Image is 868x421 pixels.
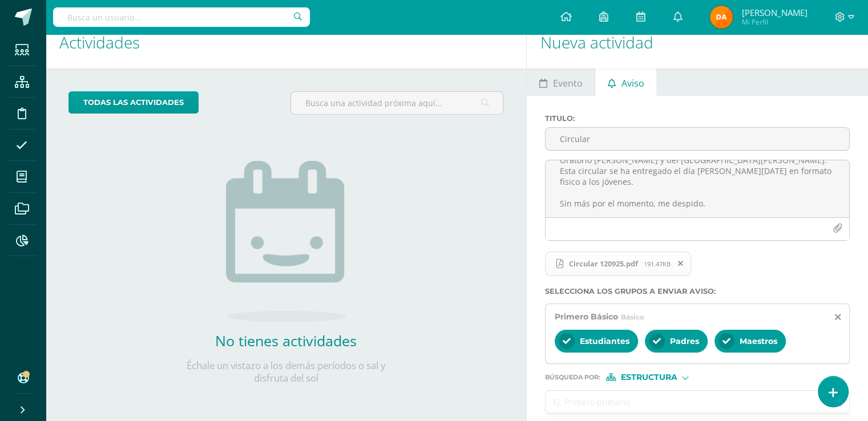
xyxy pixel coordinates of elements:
[546,128,849,150] input: Titulo
[545,114,850,123] label: Titulo :
[553,70,583,97] span: Evento
[740,336,777,346] span: Maestros
[545,287,850,295] label: Selecciona los grupos a enviar aviso :
[291,92,503,114] input: Busca una actividad próxima aquí...
[620,374,677,380] span: Estructura
[563,259,644,268] span: Circular 120925.pdf
[172,359,400,384] p: Échale un vistazo a los demás períodos o sal y disfruta del sol
[53,7,310,27] input: Busca un usuario...
[59,17,512,68] h1: Actividades
[546,160,849,217] textarea: Buen día estimados padres de familia, por este medio les envío un cordial saludo. El motivo del p...
[671,257,691,270] span: Remover archivo
[546,391,826,413] input: Ej. Primero primaria
[545,374,600,380] span: Búsqueda por :
[621,70,644,97] span: Aviso
[606,373,692,381] div: [object Object]
[580,336,629,346] span: Estudiantes
[555,311,618,322] span: Primero Básico
[226,161,346,322] img: no_activities.png
[68,91,199,114] a: todas las Actividades
[644,260,671,268] span: 191.47KB
[710,6,733,29] img: 82a5943632aca8211823fb2e9800a6c1.png
[172,331,400,350] h2: No tienes actividades
[621,313,644,321] span: Básico
[741,17,807,27] span: Mi Perfil
[540,17,854,68] h1: Nueva actividad
[545,252,691,277] span: Circular 120925.pdf
[595,68,656,96] a: Aviso
[741,7,807,18] span: [PERSON_NAME]
[527,68,595,96] a: Evento
[670,336,699,346] span: Padres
